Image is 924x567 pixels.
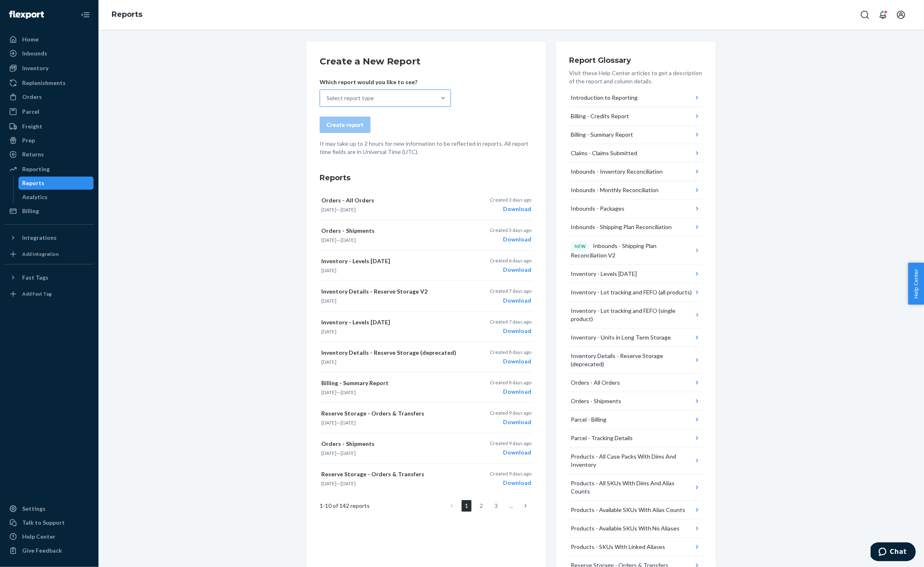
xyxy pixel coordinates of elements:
div: Billing - Credits Report [571,112,629,120]
div: Create report [327,121,364,129]
div: Add Integration [22,250,59,257]
button: NEWInbounds - Shipping Plan Reconciliation V2 [569,236,703,265]
div: Products - All Case Packs With Dims And Inventory [571,452,693,469]
div: Freight [22,122,42,131]
p: Created 9 days ago [490,409,531,416]
div: Inbounds - Monthly Reconciliation [571,186,659,194]
p: Created 9 days ago [490,470,531,477]
div: Inventory - Units in Long Term Storage [571,333,671,342]
time: [DATE] [321,237,336,243]
button: Orders - Shipments[DATE]—[DATE]Created 9 days agoDownload [320,433,533,464]
button: Orders - Shipments[DATE]—[DATE]Created 3 days agoDownload [320,220,533,250]
div: Settings [22,505,46,513]
a: Parcel [5,105,94,118]
a: Page 2 [476,500,486,512]
button: Parcel - Billing [569,411,703,429]
button: Billing - Credits Report [569,107,703,126]
div: Download [490,418,531,426]
button: Give Feedback [5,544,94,557]
p: Created 6 days ago [490,257,531,264]
button: Products - Available SKUs With No Aliases [569,519,703,538]
img: Flexport logo [9,11,44,19]
div: Products - Available SKUs With No Aliases [571,524,679,533]
p: Created 3 days ago [490,196,531,203]
div: Billing - Summary Report [571,131,633,139]
button: Create report [320,117,371,133]
button: Products - All Case Packs With Dims And Inventory [569,448,703,474]
div: Inventory [22,64,48,72]
div: Download [490,205,531,213]
button: Orders - All Orders [569,374,703,392]
time: [DATE] [341,450,356,456]
button: Orders - All Orders[DATE]—[DATE]Created 3 days agoDownload [320,190,533,220]
time: [DATE] [321,389,336,395]
time: [DATE] [321,480,336,487]
button: Open Search Box [857,7,873,23]
p: Created 8 days ago [490,349,531,356]
iframe: Opens a widget where you can chat to one of our agents [871,542,916,563]
a: Help Center [5,530,94,543]
p: Created 7 days ago [490,287,531,294]
a: Replenishments [5,76,94,90]
p: Inventory Details - Reserve Storage (deprecated) [321,349,460,357]
button: Fast Tags [5,271,94,284]
div: Download [490,448,531,457]
div: Inbounds - Inventory Reconciliation [571,168,663,176]
button: Inventory - Levels [DATE][DATE]Created 6 days agoDownload [320,250,533,281]
p: Inventory - Levels [DATE] [321,257,460,265]
time: [DATE] [341,237,356,243]
div: Download [490,388,531,396]
button: Inbounds - Inventory Reconciliation [569,163,703,181]
button: Close Navigation [77,7,94,23]
time: [DATE] [321,267,336,273]
button: Introduction to Reporting [569,89,703,107]
button: Inventory - Units in Long Term Storage [569,328,703,347]
time: [DATE] [341,420,356,426]
div: Inbounds - Packages [571,204,624,213]
div: Replenishments [22,79,66,87]
div: Orders [22,93,42,101]
button: Billing - Summary Report[DATE]—[DATE]Created 8 days agoDownload [320,372,533,403]
time: [DATE] [321,207,336,213]
time: [DATE] [341,389,356,395]
a: Reports [112,10,142,19]
a: Freight [5,120,94,133]
a: Page 3 [491,500,501,512]
a: Inbounds [5,47,94,60]
button: Open notifications [875,7,891,23]
time: [DATE] [341,480,356,487]
p: — [321,236,460,243]
a: Analytics [18,191,94,204]
div: Select report type [327,94,374,102]
a: Page 1 is your current page [462,500,471,512]
div: Integrations [22,234,57,242]
div: Download [490,479,531,487]
button: Integrations [5,231,94,244]
div: Returns [22,150,44,158]
a: Home [5,33,94,46]
p: Reserve Storage - Orders & Transfers [321,409,460,418]
button: Inventory Details - Reserve Storage (deprecated)[DATE]Created 8 days agoDownload [320,342,533,372]
h3: Report Glossary [569,55,703,66]
p: Orders - Shipments [321,440,460,448]
button: Inbounds - Monthly Reconciliation [569,181,703,200]
button: Inventory - Lot tracking and FEFO (all products) [569,283,703,302]
button: Inbounds - Shipping Plan Reconciliation [569,218,703,236]
h3: Reports [320,172,533,183]
time: [DATE] [321,420,336,426]
div: Parcel - Tracking Details [571,434,633,442]
span: Help Center [908,263,924,305]
button: Billing - Summary Report [569,126,703,144]
div: Parcel [22,108,39,116]
div: Billing [22,207,39,215]
div: Parcel - Billing [571,415,606,424]
a: Settings [5,502,94,515]
div: Inventory Details - Reserve Storage (deprecated) [571,352,693,368]
p: — [321,389,460,396]
a: Reports [18,177,94,190]
p: — [321,206,460,213]
button: Open account menu [893,7,909,23]
ol: breadcrumbs [105,3,149,27]
a: Reporting [5,163,94,176]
